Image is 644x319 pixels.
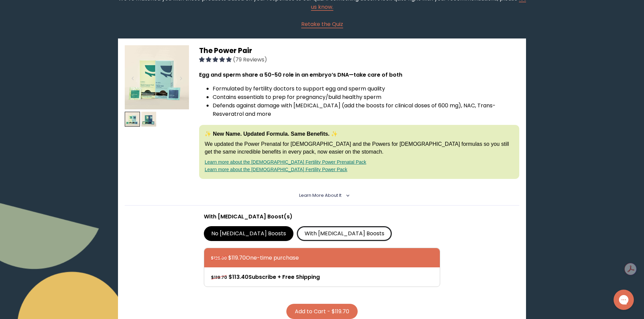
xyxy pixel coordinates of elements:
[301,20,343,28] span: Retake the Quiz
[610,287,637,312] iframe: Gorgias live chat messenger
[205,131,338,137] strong: ✨ New Name. Updated Formula. Same Benefits. ✨
[213,84,519,93] li: Formulated by fertility doctors to support egg and sperm quality
[213,93,519,101] li: Contains essentials to prep for pregnancy/build healthy sperm
[199,71,402,79] strong: Egg and sperm share a 50-50 role in an embryo’s DNA—take care of both
[205,159,366,165] a: Learn more about the [DEMOGRAPHIC_DATA] Fertility Power Prenatal Pack
[125,45,189,109] img: thumbnail image
[205,167,347,172] a: Learn more about the [DEMOGRAPHIC_DATA] Fertility Power Pack
[204,212,440,221] p: With [MEDICAL_DATA] Boost(s)
[199,46,252,55] span: The Power Pair
[299,192,341,198] span: Learn More About it
[205,140,514,156] p: We updated the Power Prenatal for [DEMOGRAPHIC_DATA] and the Powers for [DEMOGRAPHIC_DATA] formul...
[213,101,519,118] li: Defends against damage with [MEDICAL_DATA] (add the boosts for clinical doses of 600 mg), NAC, Tr...
[343,194,350,197] i: <
[301,20,343,28] a: Retake the Quiz
[299,192,345,198] summary: Learn More About it <
[204,226,294,241] label: No [MEDICAL_DATA] Boosts
[125,112,140,127] img: thumbnail image
[233,56,267,63] span: (79 Reviews)
[286,304,358,319] button: Add to Cart - $119.70
[199,56,233,63] span: 4.92 stars
[297,226,392,241] label: With [MEDICAL_DATA] Boosts
[141,112,157,127] img: thumbnail image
